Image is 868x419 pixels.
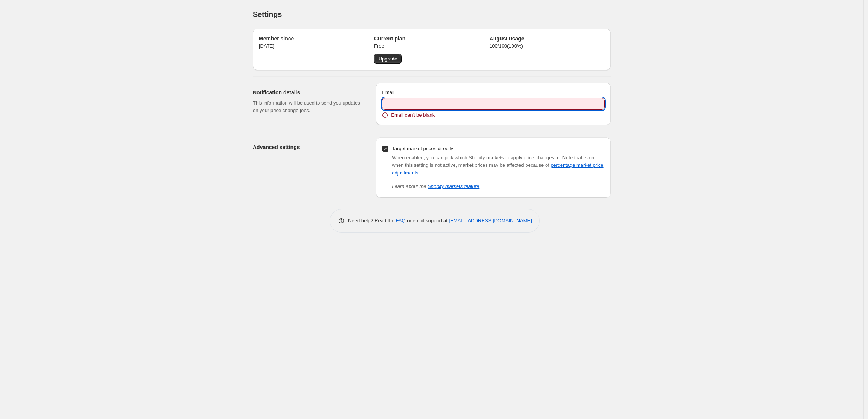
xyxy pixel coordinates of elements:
[392,155,561,160] span: When enabled, you can pick which Shopify markets to apply price changes to.
[392,155,603,176] span: Note that even when this setting is not active, market prices may be affected because of
[259,42,374,50] p: [DATE]
[489,35,605,42] h2: August usage
[382,89,394,95] span: Email
[253,10,282,18] span: Settings
[379,56,397,62] span: Upgrade
[449,218,532,223] a: [EMAIL_ADDRESS][DOMAIN_NAME]
[374,35,489,42] h2: Current plan
[374,54,402,64] a: Upgrade
[253,143,364,151] h2: Advanced settings
[348,218,396,223] span: Need help? Read the
[253,99,364,114] p: This information will be used to send you updates on your price change jobs.
[489,42,605,50] p: 100 / 100 ( 100 %)
[428,183,479,189] a: Shopify markets feature
[259,35,374,42] h2: Member since
[392,146,453,151] span: Target market prices directly
[392,183,479,189] i: Learn about the
[374,42,489,50] p: Free
[396,218,406,223] a: FAQ
[253,89,364,96] h2: Notification details
[406,218,449,223] span: or email support at
[391,111,435,119] span: Email can't be blank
